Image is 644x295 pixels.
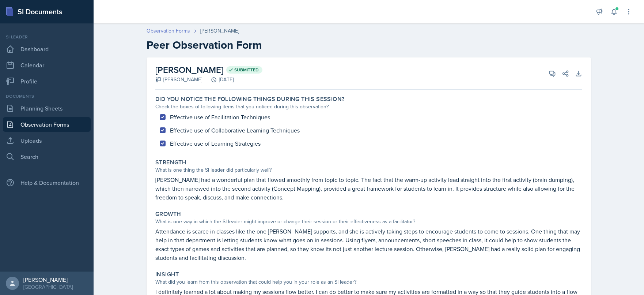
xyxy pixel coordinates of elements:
[155,210,181,218] label: Growth
[23,276,73,283] div: [PERSON_NAME]
[155,218,582,225] div: What is one way in which the SI leader might improve or change their session or their effectivene...
[155,227,582,262] p: Attendance is scarce in classes like the one [PERSON_NAME] supports, and she is actively taking s...
[155,76,202,83] div: [PERSON_NAME]
[3,93,91,100] div: Documents
[3,34,91,40] div: Si leader
[147,27,190,35] a: Observation Forms
[155,271,179,278] label: Insight
[3,133,91,148] a: Uploads
[3,149,91,164] a: Search
[155,278,582,286] div: What did you learn from this observation that could help you in your role as an SI leader?
[3,117,91,132] a: Observation Forms
[155,175,582,202] p: [PERSON_NAME] had a wonderful plan that flowed smoothly from topic to topic. The fact that the wa...
[3,101,91,116] a: Planning Sheets
[147,38,591,52] h2: Peer Observation Form
[202,76,234,83] div: [DATE]
[155,103,582,111] div: Check the boxes of following items that you noticed during this observation?
[3,42,91,56] a: Dashboard
[3,74,91,89] a: Profile
[155,166,582,174] div: What is one thing the SI leader did particularly well?
[234,67,259,73] span: Submitted
[200,27,239,35] div: [PERSON_NAME]
[155,159,186,166] label: Strength
[3,58,91,72] a: Calendar
[3,175,91,190] div: Help & Documentation
[155,96,344,103] label: Did you notice the following things during this session?
[23,283,73,291] div: [GEOGRAPHIC_DATA]
[155,63,262,76] h2: [PERSON_NAME]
